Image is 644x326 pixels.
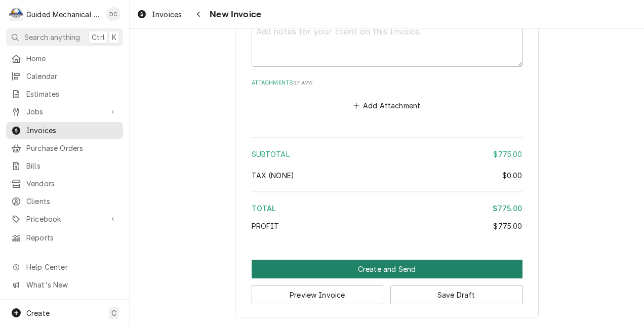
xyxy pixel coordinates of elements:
[252,79,522,87] label: Attachments
[252,171,295,180] span: Tax ( none )
[351,98,422,112] button: Add Attachment
[252,79,522,112] div: Attachments
[252,260,522,304] div: Button Group
[252,149,522,159] div: Subtotal
[493,203,522,214] div: $775.00
[252,221,522,231] div: Profit
[252,134,522,238] div: Amount Summary
[252,203,522,214] div: Total
[6,50,123,67] a: Home
[6,103,123,120] a: Go to Jobs
[26,178,118,189] span: Vendors
[6,175,123,192] a: Vendors
[6,229,123,246] a: Reports
[26,160,118,171] span: Bills
[26,214,103,224] span: Pricebook
[6,28,123,46] button: Search anythingCtrlK
[493,149,522,159] div: $775.00
[252,286,384,304] button: Preview Invoice
[9,7,23,21] div: Guided Mechanical Services, LLC's Avatar
[106,7,120,21] div: DC
[6,86,123,102] a: Estimates
[26,53,118,64] span: Home
[111,308,116,318] span: C
[9,7,23,21] div: G
[24,32,80,43] span: Search anything
[252,260,522,278] div: Button Group Row
[252,204,276,213] span: Total
[6,211,123,227] a: Go to Pricebook
[26,9,101,20] div: Guided Mechanical Services, LLC
[6,157,123,174] a: Bills
[26,89,118,99] span: Estimates
[6,68,123,85] a: Calendar
[6,259,123,275] a: Go to Help Center
[26,106,103,117] span: Jobs
[293,80,312,86] span: ( if any )
[252,150,290,158] span: Subtotal
[190,6,207,22] button: Navigate back
[252,7,522,67] div: Notes to Client
[252,260,522,278] button: Create and Send
[92,32,105,43] span: Ctrl
[252,170,522,181] div: Tax
[207,8,261,21] span: New Invoice
[6,140,123,156] a: Purchase Orders
[502,170,522,181] div: $0.00
[26,232,118,243] span: Reports
[26,279,117,290] span: What's New
[252,278,522,304] div: Button Group Row
[26,71,118,81] span: Calendar
[493,222,522,230] span: $775.00
[152,9,182,20] span: Invoices
[26,125,118,136] span: Invoices
[26,262,117,272] span: Help Center
[6,276,123,293] a: Go to What's New
[6,122,123,139] a: Invoices
[106,7,120,21] div: Daniel Cornell's Avatar
[26,309,50,317] span: Create
[112,32,116,43] span: K
[133,6,186,23] a: Invoices
[390,286,522,304] button: Save Draft
[26,143,118,153] span: Purchase Orders
[252,222,279,230] span: Profit
[26,196,118,207] span: Clients
[6,193,123,210] a: Clients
